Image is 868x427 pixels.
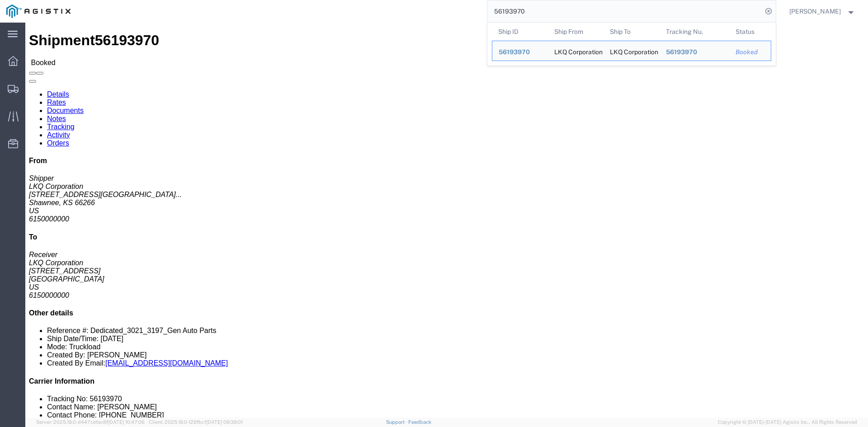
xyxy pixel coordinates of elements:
[108,419,145,425] span: [DATE] 10:47:06
[206,419,243,425] span: [DATE] 09:39:01
[718,418,857,426] span: Copyright © [DATE]-[DATE] Agistix Inc., All Rights Reserved
[492,23,776,66] table: Search Results
[36,419,145,425] span: Server: 2025.19.0-d447cefac8f
[736,47,764,57] div: Booked
[665,48,697,56] span: 56193970
[487,0,762,22] input: Search for shipment number, reference number
[659,23,729,41] th: Tracking Nu.
[25,23,868,418] iframe: FS Legacy Container
[386,419,409,425] a: Support
[149,419,243,425] span: Client: 2025.19.0-129fbcf
[729,23,771,41] th: Status
[610,41,653,61] div: LKQ Corporation
[547,23,604,41] th: Ship From
[789,6,856,17] button: [PERSON_NAME]
[789,6,841,16] span: Douglas Harris
[492,23,548,41] th: Ship ID
[6,5,71,18] img: logo
[554,41,597,61] div: LKQ Corporation
[665,47,723,57] div: 56193970
[499,48,530,56] span: 56193970
[499,47,542,57] div: 56193970
[604,23,660,41] th: Ship To
[408,419,431,425] a: Feedback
